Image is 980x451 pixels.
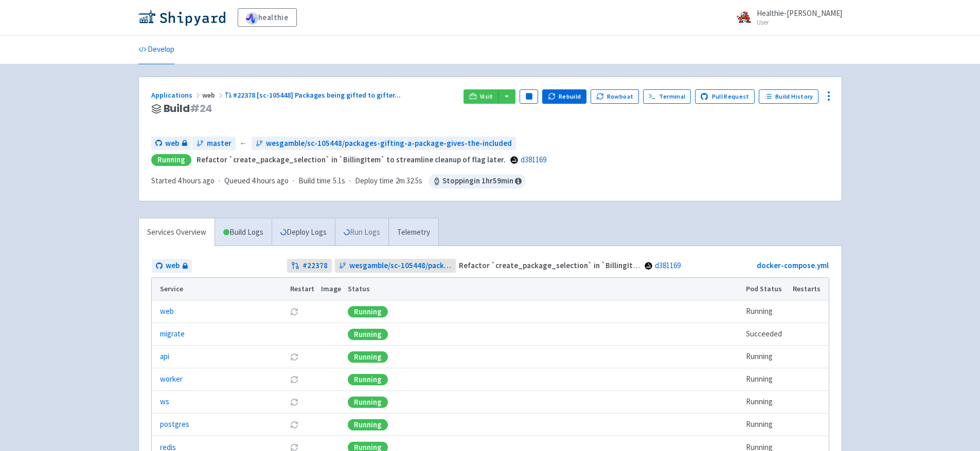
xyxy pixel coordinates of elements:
[238,8,297,27] a: healthie
[287,278,318,300] th: Restart
[224,176,289,185] span: Queued
[742,278,789,300] th: Pod Status
[151,174,526,189] div: · · ·
[459,260,768,270] strong: Refactor `create_package_selection` in `BillingItem` to streamline cleanup of flag later.
[349,260,452,272] span: wesgamble/sc-105448/packages-gifting-a-package-gives-the-included
[290,375,298,384] button: Restart pod
[225,90,403,100] a: #22378 [sc-105448] Packages being gifted to gifter...
[757,8,842,18] span: Healthie-[PERSON_NAME]
[165,138,179,149] span: web
[266,138,512,149] span: wesgamble/sc-105448/packages-gifting-a-package-gives-the-included
[730,9,842,26] a: Healthie-[PERSON_NAME] User
[240,138,247,149] span: ←
[480,92,493,101] span: Visit
[348,351,388,363] div: Running
[151,154,191,166] div: Running
[643,89,691,104] a: Terminal
[152,278,287,300] th: Service
[355,175,394,187] span: Deploy time
[190,101,213,116] span: # 24
[160,351,169,363] a: api
[233,90,401,100] span: #22378 [sc-105448] Packages being gifted to gifter ...
[164,103,213,115] span: Build
[138,9,225,26] img: Shipyard logo
[348,329,388,340] div: Running
[348,374,388,385] div: Running
[742,346,789,368] td: Running
[160,328,185,340] a: migrate
[742,300,789,323] td: Running
[742,323,789,346] td: Succeeded
[192,137,236,151] a: master
[429,174,526,189] span: Stopping in 1 hr 59 min
[151,176,215,185] span: Started
[464,89,498,104] a: Visit
[197,155,506,164] strong: Refactor `create_package_selection` in `BillingItem` to streamline cleanup of flag later.
[252,176,289,185] time: 4 hours ago
[252,137,516,151] a: wesgamble/sc-105448/packages-gifting-a-package-gives-the-included
[160,396,169,408] a: ws
[757,260,829,270] a: docker-compose.yml
[317,278,344,300] th: Image
[177,176,215,185] time: 4 hours ago
[160,306,174,317] a: web
[215,218,272,247] a: Build Logs
[759,89,818,104] a: Build History
[742,368,789,391] td: Running
[290,353,298,361] button: Restart pod
[290,398,298,406] button: Restart pod
[151,137,191,151] a: web
[290,421,298,429] button: Restart pod
[591,89,639,104] button: Rowboat
[290,308,298,316] button: Restart pod
[348,397,388,408] div: Running
[287,259,332,273] a: #22378
[298,175,331,187] span: Build time
[151,90,202,100] a: Applications
[335,218,388,247] a: Run Logs
[207,138,231,149] span: master
[757,19,842,26] small: User
[272,218,335,247] a: Deploy Logs
[302,260,328,272] strong: # 22378
[348,306,388,317] div: Running
[789,278,828,300] th: Restarts
[166,260,180,272] span: web
[138,35,174,64] a: Develop
[335,259,456,273] a: wesgamble/sc-105448/packages-gifting-a-package-gives-the-included
[521,155,546,164] a: d381169
[160,419,189,430] a: postgres
[139,218,215,247] a: Services Overview
[695,89,755,104] a: Pull Request
[520,89,538,104] button: Pause
[152,259,192,273] a: web
[344,278,742,300] th: Status
[655,260,681,270] a: d381169
[396,175,422,187] span: 2m 32.5s
[388,218,438,247] a: Telemetry
[542,89,586,104] button: Rebuild
[742,414,789,436] td: Running
[333,175,345,187] span: 5.1s
[202,90,225,100] span: web
[742,391,789,414] td: Running
[160,373,183,385] a: worker
[348,419,388,430] div: Running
